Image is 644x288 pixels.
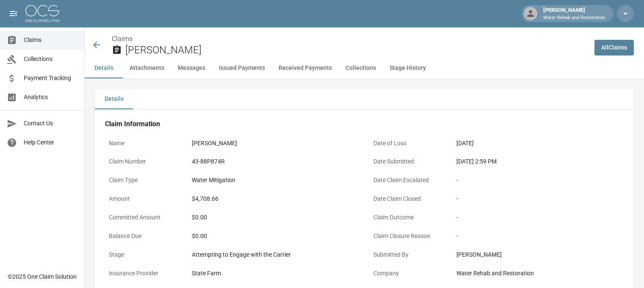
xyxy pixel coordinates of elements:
p: Stage [105,246,181,263]
div: anchor tabs [85,58,644,78]
button: Details [95,89,133,109]
span: Collections [24,55,77,64]
div: State Farm [192,269,356,278]
div: Water Mitigation [192,176,356,185]
h4: Claim Information [105,120,624,128]
button: Details [85,58,123,78]
div: $0.00 [192,213,356,222]
div: details tabs [95,89,634,109]
p: Date Claim Escalated [370,172,446,188]
p: Claim Number [105,153,181,170]
button: Issued Payments [212,58,272,78]
p: Claim Type [105,172,181,188]
h2: [PERSON_NAME] [125,44,588,56]
p: Claim Outcome [370,209,446,226]
div: [PERSON_NAME] [192,139,356,148]
button: open drawer [5,5,22,22]
span: Analytics [24,93,77,102]
p: Amount [105,191,181,207]
div: - [456,194,620,203]
a: AllClaims [594,40,634,55]
button: Messages [171,58,212,78]
p: Name [105,135,181,152]
p: Company [370,265,446,282]
p: Date of Loss [370,135,446,152]
div: [DATE] [456,139,620,148]
div: $0.00 [192,232,356,241]
div: - [456,232,620,241]
div: Water Rehab and Restoration [456,269,620,278]
p: Claim Closure Reason [370,228,446,244]
div: Attempting to Engage with the Carrier [192,250,356,259]
div: - [456,213,620,222]
span: Help Center [24,138,77,147]
span: Payment Tracking [24,74,77,83]
button: Attachments [123,58,171,78]
button: Stage History [383,58,433,78]
p: Water Rehab and Restoration [543,14,605,22]
button: Received Payments [272,58,339,78]
span: Contact Us [24,119,77,128]
button: Collections [339,58,383,78]
div: [PERSON_NAME] [540,6,608,21]
div: © 2025 One Claim Solution [8,272,77,281]
nav: breadcrumb [112,34,588,44]
img: ocs-logo-white-transparent.png [25,5,59,22]
span: Claims [24,36,77,44]
a: Claims [112,35,133,43]
div: 43-88P874R [192,157,356,166]
p: Balance Due [105,228,181,244]
p: Committed Amount [105,209,181,226]
p: Date Submitted [370,153,446,170]
div: - [456,176,620,185]
div: [DATE] 2:59 PM [456,157,620,166]
div: $4,708.66 [192,194,356,203]
p: Insurance Provider [105,265,181,282]
p: Submitted By [370,246,446,263]
p: Date Claim Closed [370,191,446,207]
div: [PERSON_NAME] [456,250,620,259]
